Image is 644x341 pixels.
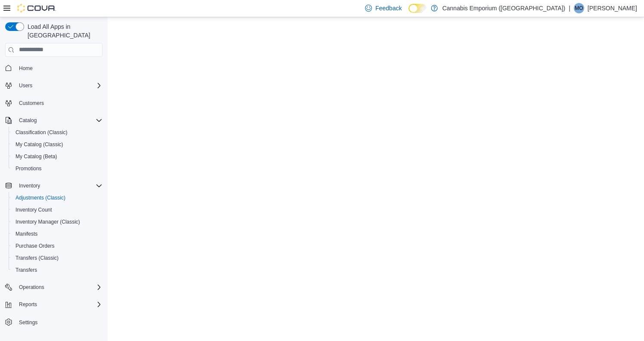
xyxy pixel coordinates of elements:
input: Dark Mode [409,4,427,13]
button: Inventory Manager (Classic) [9,216,106,228]
span: Manifests [15,230,37,237]
span: Load All Apps in [GEOGRAPHIC_DATA] [24,22,102,40]
span: Settings [19,319,37,326]
a: Home [15,63,36,74]
span: Feedback [375,4,402,12]
button: My Catalog (Classic) [9,138,106,151]
span: Transfers (Classic) [15,255,59,261]
span: Dark Mode [409,13,409,13]
span: Inventory Count [15,206,52,213]
span: Customers [19,100,44,107]
span: Users [19,82,32,89]
span: Customers [15,98,102,108]
span: Manifests [12,229,102,239]
a: Transfers [12,265,40,275]
span: Purchase Orders [15,243,55,249]
button: Home [2,62,106,74]
a: My Catalog (Classic) [12,139,67,150]
a: Classification (Classic) [12,127,71,138]
button: Purchase Orders [9,240,106,252]
a: Transfers (Classic) [12,253,62,263]
button: Settings [2,316,106,328]
span: Home [19,65,33,72]
span: Inventory Count [12,205,102,215]
span: Transfers [12,265,102,275]
a: Manifests [12,229,41,239]
img: Cova [17,4,56,12]
span: Catalog [15,115,102,126]
button: Manifests [9,228,106,240]
button: Transfers [9,264,106,276]
button: Operations [15,282,48,292]
span: Operations [19,284,44,291]
span: My Catalog (Classic) [15,141,63,148]
span: Inventory [15,181,102,191]
span: Transfers (Classic) [12,253,102,263]
button: Reports [2,298,106,310]
button: Users [15,80,36,91]
span: Inventory [19,182,40,189]
span: Home [15,63,102,74]
a: My Catalog (Beta) [12,151,61,162]
span: Classification (Classic) [15,129,68,136]
p: [PERSON_NAME] [588,3,637,13]
a: Inventory Manager (Classic) [12,217,84,227]
span: Purchase Orders [12,241,102,251]
button: Inventory [2,180,106,192]
button: Reports [15,299,40,310]
p: Cannabis Emporium ([GEOGRAPHIC_DATA]) [442,3,565,13]
span: Promotions [15,165,42,172]
a: Settings [15,317,41,328]
button: Promotions [9,163,106,175]
a: Inventory Count [12,205,56,215]
button: Transfers (Classic) [9,252,106,264]
span: Settings [15,316,102,327]
button: Catalog [15,115,40,126]
span: Operations [15,282,102,292]
span: Transfers [15,267,37,273]
p: | [569,3,570,13]
button: Operations [2,281,106,293]
span: Inventory Manager (Classic) [12,217,102,227]
a: Adjustments (Classic) [12,193,69,203]
span: MO [575,3,583,13]
span: Inventory Manager (Classic) [15,218,80,225]
span: Promotions [12,163,102,174]
button: Inventory [15,181,43,191]
span: Catalog [19,117,37,124]
span: Adjustments (Classic) [12,193,102,203]
a: Customers [15,98,47,108]
button: Inventory Count [9,204,106,216]
button: My Catalog (Beta) [9,151,106,163]
span: Reports [19,301,37,308]
span: My Catalog (Beta) [12,151,102,162]
div: Mona Ozkurt [574,3,584,13]
button: Users [2,80,106,92]
span: Reports [15,299,102,310]
span: Adjustments (Classic) [15,194,65,201]
span: My Catalog (Classic) [12,139,102,150]
span: Users [15,80,102,91]
button: Adjustments (Classic) [9,192,106,204]
a: Purchase Orders [12,241,58,251]
button: Customers [2,97,106,109]
span: My Catalog (Beta) [15,153,57,160]
a: Promotions [12,163,45,174]
span: Classification (Classic) [12,127,102,138]
button: Catalog [2,114,106,126]
button: Classification (Classic) [9,126,106,138]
